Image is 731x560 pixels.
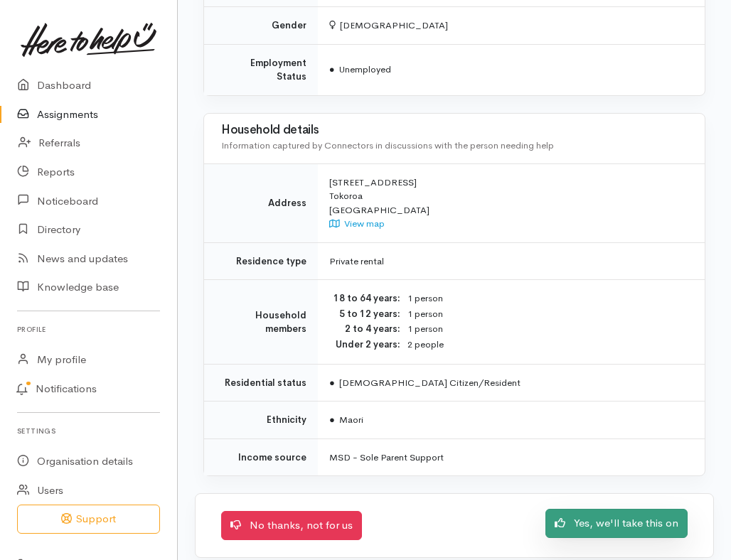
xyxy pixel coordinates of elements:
[204,402,318,439] td: Ethnicity
[407,307,688,322] dd: 1 person
[407,338,688,352] dd: 2 people
[407,291,688,306] dd: 1 person
[329,338,400,352] dt: Under 2 years
[221,124,688,137] h3: Household details
[221,139,554,151] span: Information captured by Connectors in discussions with the person needing help
[329,217,385,230] a: View map
[407,322,688,337] dd: 1 person
[17,421,160,441] h6: Settings
[329,377,335,389] span: ●
[329,63,391,75] span: Unemployed
[318,438,705,475] td: MSD - Sole Parent Support
[545,509,688,538] a: Yes, we'll take this on
[204,44,318,95] td: Employment Status
[17,320,160,339] h6: Profile
[204,7,318,45] td: Gender
[204,438,318,475] td: Income source
[329,414,335,426] span: ●
[204,280,318,365] td: Household members
[329,63,335,75] span: ●
[204,364,318,402] td: Residential status
[329,176,688,231] div: [STREET_ADDRESS] Tokoroa [GEOGRAPHIC_DATA]
[221,511,362,540] a: No thanks, not for us
[329,291,400,306] dt: 18 to 64 years
[204,242,318,280] td: Residence type
[329,307,400,321] dt: 5 to 12 years
[329,19,449,31] span: [DEMOGRAPHIC_DATA]
[329,414,363,426] span: Maori
[204,163,318,242] td: Address
[329,377,521,389] span: [DEMOGRAPHIC_DATA] Citizen/Resident
[329,322,400,336] dt: 2 to 4 years
[318,242,705,280] td: Private rental
[17,505,160,534] button: Support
